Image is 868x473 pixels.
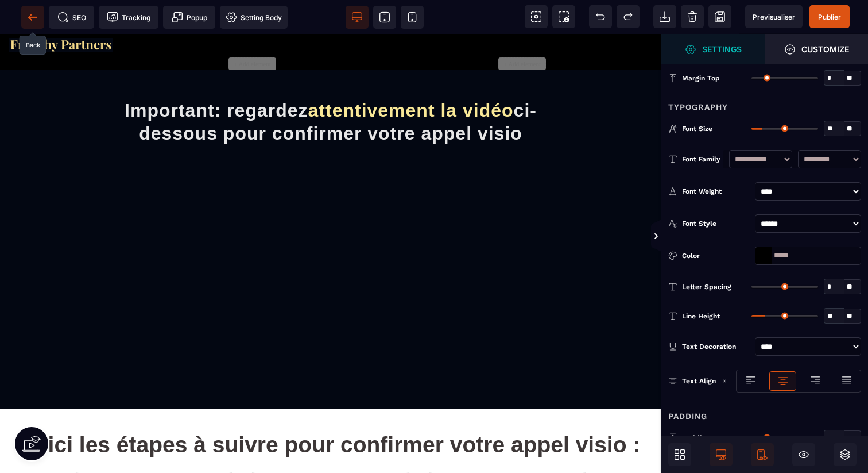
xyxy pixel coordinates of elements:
span: Settings [661,34,765,64]
span: Margin Top [682,74,720,83]
span: Open Blocks [668,443,691,466]
div: Typography [661,93,868,114]
img: loading [722,378,727,384]
span: Mobile Only [751,443,774,466]
span: Previsualiser [753,13,795,21]
span: Letter Spacing [682,282,731,291]
span: Setting Body [226,11,282,23]
span: Popup [172,11,207,23]
span: Hide/Show Block [792,443,815,466]
span: Line Height [682,312,720,321]
span: Desktop Only [710,443,733,466]
span: Preview [745,5,803,28]
div: Font Weight [682,186,750,197]
h1: Important: regardez ci-dessous pour confirmer votre appel visio [104,59,557,116]
p: Text Align [668,375,716,387]
strong: Customize [801,45,849,53]
div: Font Style [682,218,750,229]
span: SEO [57,11,86,23]
span: Font Size [682,124,712,133]
img: f2a3730b544469f405c58ab4be6274e8_Capture_d%E2%80%99e%CC%81cran_2025-09-01_a%CC%80_20.57.27.png [9,3,113,17]
span: Publier [818,13,841,21]
span: Tracking [107,11,150,23]
span: Padding Top [682,433,724,443]
strong: Settings [702,45,742,53]
h1: Voici les étapes à suivre pour confirmer votre appel visio : [17,392,644,429]
div: Padding [661,402,868,423]
span: Screenshot [552,5,575,28]
div: Color [682,250,750,262]
div: Font Family [682,153,723,165]
span: Open Style Manager [765,34,868,64]
span: Open Layers [834,443,857,466]
div: Text Decoration [682,341,750,352]
span: View components [525,5,548,28]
